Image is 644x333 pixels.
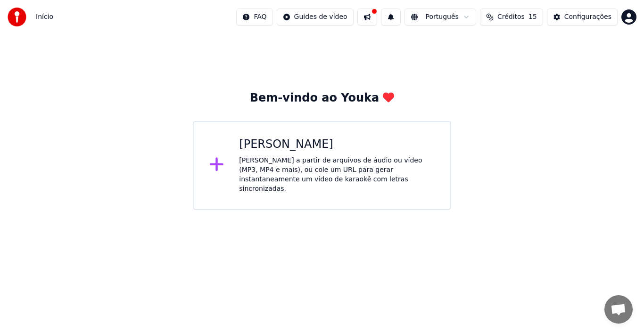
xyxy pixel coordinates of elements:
span: Créditos [497,12,525,22]
button: Configurações [547,9,618,26]
button: Guides de vídeo [277,9,354,26]
button: Créditos15 [480,9,543,26]
div: Bem-vindo ao Youka [250,91,394,106]
button: FAQ [236,9,272,26]
nav: breadcrumb [36,12,53,22]
div: [PERSON_NAME] [239,137,435,152]
div: [PERSON_NAME] a partir de arquivos de áudio ou vídeo (MP3, MP4 e mais), ou cole um URL para gerar... [239,156,435,194]
span: Início [36,12,53,22]
span: 15 [528,12,537,22]
img: youka [8,8,26,26]
a: Bate-papo aberto [604,295,633,324]
div: Configurações [564,12,611,22]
